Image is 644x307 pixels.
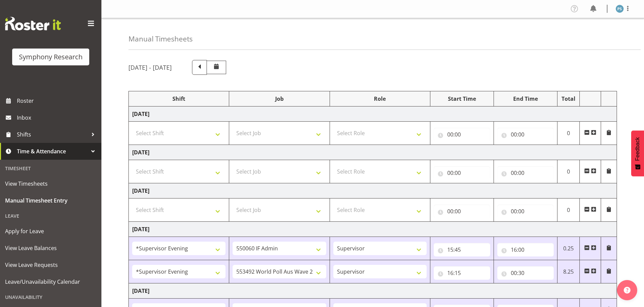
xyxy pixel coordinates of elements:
[497,166,554,180] input: Click to select...
[19,52,82,62] div: Symphony Research
[132,95,225,103] div: Shift
[17,129,88,140] span: Shifts
[616,5,624,13] img: paul-s-stoneham1982.jpg
[129,283,617,299] td: [DATE]
[2,209,100,223] div: Leave
[5,17,61,30] img: Rosterit website logo
[2,273,100,290] a: Leave/Unavailability Calendar
[129,222,617,237] td: [DATE]
[129,145,617,160] td: [DATE]
[17,146,88,156] span: Time & Attendance
[557,237,580,260] td: 0.25
[5,179,96,189] span: View Timesheets
[557,198,580,222] td: 0
[497,266,554,280] input: Click to select...
[497,128,554,141] input: Click to select...
[434,243,490,256] input: Click to select...
[128,35,193,43] h4: Manual Timesheets
[434,205,490,218] input: Click to select...
[434,266,490,280] input: Click to select...
[624,287,630,294] img: help-xxl-2.png
[2,240,100,256] a: View Leave Balances
[2,175,100,192] a: View Timesheets
[497,95,554,103] div: End Time
[233,95,326,103] div: Job
[497,243,554,256] input: Click to select...
[561,95,576,103] div: Total
[2,290,100,304] div: Unavailability
[5,243,96,253] span: View Leave Balances
[17,96,98,106] span: Roster
[557,122,580,145] td: 0
[557,260,580,283] td: 8.25
[5,260,96,270] span: View Leave Requests
[434,128,490,141] input: Click to select...
[2,223,100,240] a: Apply for Leave
[434,95,490,103] div: Start Time
[635,137,641,161] span: Feedback
[5,195,96,206] span: Manual Timesheet Entry
[2,256,100,273] a: View Leave Requests
[2,192,100,209] a: Manual Timesheet Entry
[128,64,172,71] h5: [DATE] - [DATE]
[557,160,580,183] td: 0
[631,130,644,176] button: Feedback - Show survey
[497,205,554,218] input: Click to select...
[5,277,96,287] span: Leave/Unavailability Calendar
[129,106,617,122] td: [DATE]
[129,183,617,198] td: [DATE]
[2,161,100,175] div: Timesheet
[17,113,98,123] span: Inbox
[5,226,96,236] span: Apply for Leave
[333,95,427,103] div: Role
[434,166,490,180] input: Click to select...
